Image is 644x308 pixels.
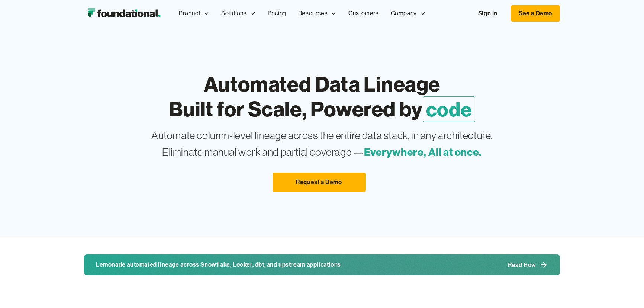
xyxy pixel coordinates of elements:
a: Pricing [262,1,292,26]
div: Product [173,1,215,26]
img: Foundational Logo [84,6,164,21]
a: home [84,6,164,21]
div: Lemonade automated lineage across Snowflake, Looker, dbt, and upstream applications [96,260,341,270]
h1: Automated Data Lineage Built for Scale, Powered by [151,57,493,121]
span: code [423,96,475,122]
a: See a Demo [511,5,560,22]
div: Company [391,9,417,18]
a: Customers [342,1,384,26]
strong: Everywhere, All at once. [364,145,482,158]
div: Solutions [215,1,261,26]
div: Read How [508,262,536,268]
div: Solutions [221,9,247,18]
div: Company [385,1,432,26]
div: Product [179,9,200,18]
a: Request a Demo [273,173,366,192]
a: Read How [508,259,548,271]
a: Sign In [471,6,505,21]
p: Automate column-level lineage across the entire data stack, in any architecture. Eliminate manual... [151,127,493,161]
iframe: Chat Widget [607,272,644,308]
div: Resources [298,9,328,18]
div: Resources [292,1,342,26]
